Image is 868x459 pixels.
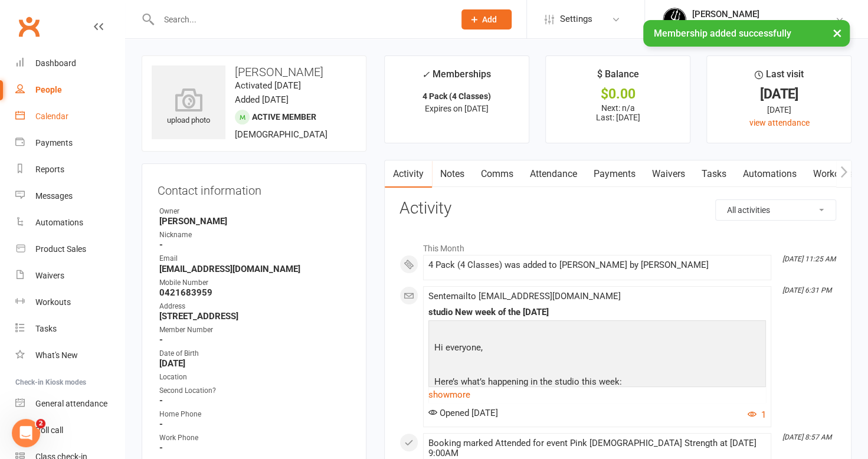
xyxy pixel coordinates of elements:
[235,80,301,91] time: Activated [DATE]
[159,419,351,430] strong: -
[428,438,766,458] div: Booking marked Attended for event Pink [DEMOGRAPHIC_DATA] Strength at [DATE] 9:00AM
[159,324,351,336] div: Member Number
[159,442,351,453] strong: -
[718,103,840,116] div: [DATE]
[152,65,356,78] h3: [PERSON_NAME]
[159,216,351,227] strong: [PERSON_NAME]
[692,9,835,19] div: [PERSON_NAME]
[35,58,76,68] div: Dashboard
[827,20,848,45] button: ×
[35,350,78,360] div: What's New
[35,244,86,254] div: Product Sales
[15,156,125,183] a: Reports
[15,103,125,130] a: Calendar
[35,85,62,94] div: People
[428,408,498,418] span: Opened [DATE]
[155,11,446,28] input: Search...
[431,340,763,358] p: Hi everyone,
[597,67,638,88] div: $ Balance
[585,160,644,188] a: Payments
[748,408,766,422] button: 1
[482,15,497,24] span: Add
[399,199,836,218] h3: Activity
[461,9,512,29] button: Add
[159,277,351,288] div: Mobile Number
[15,391,125,417] a: General attendance kiosk mode
[805,160,861,188] a: Workouts
[428,386,766,403] a: show more
[782,433,831,441] i: [DATE] 8:57 AM
[432,160,473,188] a: Notes
[35,218,83,227] div: Automations
[15,77,125,103] a: People
[35,399,107,408] div: General attendance
[693,160,735,188] a: Tasks
[428,260,766,270] div: 4 Pack (4 Classes) was added to [PERSON_NAME] by [PERSON_NAME]
[235,94,289,105] time: Added [DATE]
[35,297,71,307] div: Workouts
[422,67,491,88] div: Memberships
[152,88,225,127] div: upload photo
[15,289,125,316] a: Workouts
[644,160,693,188] a: Waivers
[159,358,351,369] strong: [DATE]
[15,263,125,289] a: Waivers
[663,8,686,31] img: thumb_image1652691556.png
[35,425,63,435] div: Roll call
[158,179,351,197] h3: Contact information
[15,417,125,444] a: Roll call
[159,287,351,298] strong: 0421683959
[235,129,327,140] span: [DEMOGRAPHIC_DATA]
[159,253,351,264] div: Email
[159,409,351,420] div: Home Phone
[35,324,57,333] div: Tasks
[473,160,522,188] a: Comms
[556,103,679,122] p: Next: n/a Last: [DATE]
[159,240,351,250] strong: -
[782,286,831,294] i: [DATE] 6:31 PM
[36,419,45,428] span: 2
[428,291,621,301] span: Sent email to [EMAIL_ADDRESS][DOMAIN_NAME]
[431,375,763,392] p: Here’s what’s happening in the studio this week:
[718,88,840,100] div: [DATE]
[159,311,351,322] strong: [STREET_ADDRESS]
[399,236,836,255] li: This Month
[422,69,430,80] i: ✓
[159,301,351,312] div: Address
[735,160,805,188] a: Automations
[159,395,351,406] strong: -
[159,372,351,383] div: Location
[15,316,125,342] a: Tasks
[385,160,432,188] a: Activity
[159,264,351,274] strong: [EMAIL_ADDRESS][DOMAIN_NAME]
[15,342,125,369] a: What's New
[522,160,585,188] a: Attendance
[15,130,125,156] a: Payments
[14,12,44,41] a: Clubworx
[422,91,491,101] strong: 4 Pack (4 Classes)
[15,236,125,263] a: Product Sales
[159,335,351,345] strong: -
[35,165,64,174] div: Reports
[15,183,125,209] a: Messages
[159,385,351,396] div: Second Location?
[556,88,679,100] div: $0.00
[35,191,73,201] div: Messages
[15,50,125,77] a: Dashboard
[35,271,64,280] div: Waivers
[560,6,592,32] span: Settings
[159,229,351,241] div: Nickname
[159,432,351,444] div: Work Phone
[755,67,804,88] div: Last visit
[425,104,489,113] span: Expires on [DATE]
[12,419,40,447] iframe: Intercom live chat
[35,112,68,121] div: Calendar
[15,209,125,236] a: Automations
[35,138,73,147] div: Payments
[782,255,836,263] i: [DATE] 11:25 AM
[749,118,809,127] a: view attendance
[428,307,766,317] div: studio New week of the [DATE]
[252,112,316,122] span: Active member
[159,206,351,217] div: Owner
[692,19,835,30] div: Evil [PERSON_NAME] Personal Training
